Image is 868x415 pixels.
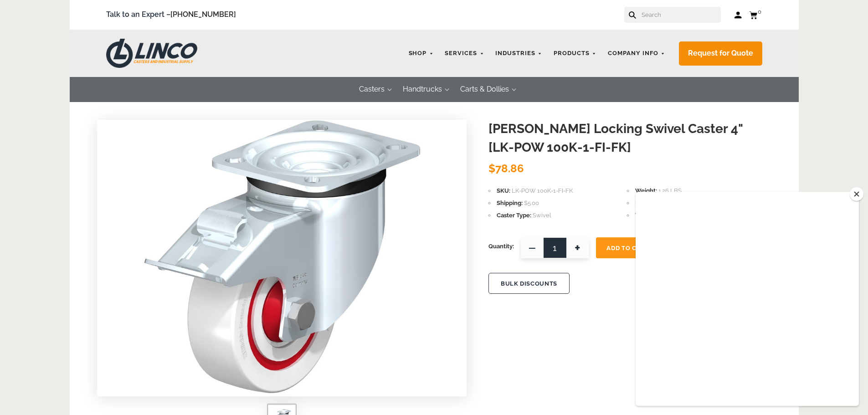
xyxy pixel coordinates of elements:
button: Casters [350,77,394,102]
span: Swivel [533,212,551,219]
span: + [566,237,589,258]
span: Weight [635,187,657,194]
span: Wheel (non-marking) [635,212,697,219]
a: Products [549,45,601,62]
a: Company Info [603,45,670,62]
a: Request for Quote [679,41,762,66]
span: $78.86 [488,162,524,175]
a: Shop [404,45,438,62]
button: Close [850,187,863,201]
img: LINCO CASTERS & INDUSTRIAL SUPPLY [106,39,197,68]
span: $5.00 [524,200,539,206]
button: Handtrucks [394,77,451,102]
img: Blickle Locking Swivel Caster 4" [LK-POW 100K-1-FI-FK] [142,120,421,393]
a: Industries [491,45,547,62]
span: SKU [497,187,510,194]
a: [PHONE_NUMBER] [170,10,236,19]
button: Carts & Dollies [451,77,518,102]
a: 0 [749,9,762,20]
span: — [521,237,544,258]
span: Quantity [488,237,514,256]
span: Shipping [497,200,523,206]
h1: [PERSON_NAME] Locking Swivel Caster 4" [LK-POW 100K-1-FI-FK] [488,120,771,157]
input: Search [641,7,721,23]
span: Brake [635,200,653,206]
span: Add To Cart [606,245,649,251]
a: Services [440,45,488,62]
span: 1.26 LBS [658,187,682,194]
span: Caster Type [497,212,531,219]
button: BULK DISCOUNTS [488,273,570,294]
span: 0 [758,8,761,15]
span: Talk to an Expert – [106,9,236,21]
button: Add To Cart [596,237,660,258]
span: LK-POW 100K-1-FI-FK [512,187,573,194]
a: Log in [734,10,742,20]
